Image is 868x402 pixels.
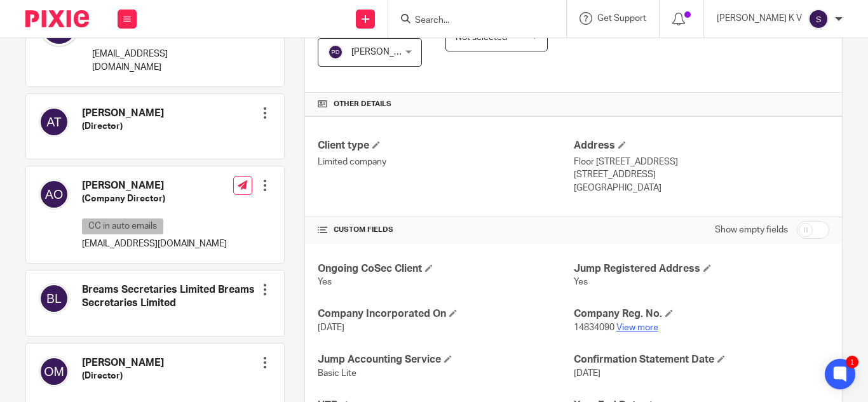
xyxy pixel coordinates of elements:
[82,238,227,250] p: [EMAIL_ADDRESS][DOMAIN_NAME]
[574,168,829,181] p: [STREET_ADDRESS]
[456,33,507,42] span: Not selected
[414,15,528,27] input: Search
[715,224,788,236] label: Show empty fields
[574,369,600,378] span: [DATE]
[82,283,259,311] h4: Breams Secretaries Limited Breams Secretaries Limited
[82,218,163,234] p: CC in auto emails
[318,225,573,235] h4: CUSTOM FIELDS
[82,107,164,120] h4: [PERSON_NAME]
[82,120,164,133] h5: (Director)
[39,283,69,314] img: svg%3E
[334,99,391,109] span: Other details
[574,156,829,168] p: Floor [STREET_ADDRESS]
[574,353,829,366] h4: Confirmation Statement Date
[574,262,829,276] h4: Jump Registered Address
[39,356,69,387] img: svg%3E
[846,356,858,368] div: 1
[808,9,829,29] img: svg%3E
[318,278,332,286] span: Yes
[39,107,69,137] img: svg%3E
[82,192,227,205] h5: (Company Director)
[318,139,573,152] h4: Client type
[318,156,573,168] p: Limited company
[574,278,588,286] span: Yes
[25,10,89,27] img: Pixie
[574,182,829,194] p: [GEOGRAPHIC_DATA]
[574,307,829,321] h4: Company Reg. No.
[597,14,646,23] span: Get Support
[318,307,573,321] h4: Company Incorporated On
[82,370,164,382] h5: (Director)
[82,356,164,370] h4: [PERSON_NAME]
[318,323,344,332] span: [DATE]
[82,179,227,192] h4: [PERSON_NAME]
[92,48,234,74] p: [EMAIL_ADDRESS][DOMAIN_NAME]
[328,44,343,60] img: svg%3E
[39,179,69,210] img: svg%3E
[616,323,658,332] a: View more
[717,12,802,25] p: [PERSON_NAME] K V
[574,323,614,332] span: 14834090
[318,353,573,366] h4: Jump Accounting Service
[574,139,829,152] h4: Address
[351,48,421,57] span: [PERSON_NAME]
[318,262,573,276] h4: Ongoing CoSec Client
[318,369,356,378] span: Basic Lite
